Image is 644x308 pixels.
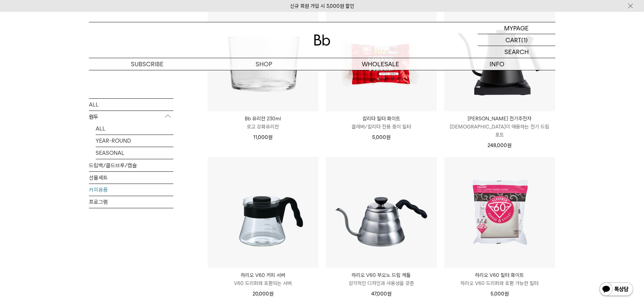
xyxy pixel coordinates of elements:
p: WHOLESALE [322,58,439,70]
span: 원 [504,291,509,297]
a: 하리오 V60 부오노 드립 케틀 감각적인 디자인과 사용성을 갖춘 [326,271,437,287]
a: ALL [96,122,173,134]
span: 원 [269,291,273,297]
span: 원 [507,142,511,148]
p: (1) [521,34,528,46]
a: 드립백/콜드브루/캡슐 [89,159,173,171]
p: 하리오 V60 필터 화이트 [444,271,555,279]
span: 248,000 [487,142,511,148]
a: 커피용품 [89,184,173,195]
p: V60 드리퍼와 호환되는 서버 [208,279,318,287]
p: 감각적인 디자인과 사용성을 갖춘 [326,279,437,287]
p: CART [505,34,521,46]
p: MYPAGE [504,22,529,34]
a: 하리오 V60 커피 서버 V60 드리퍼와 호환되는 서버 [208,271,318,287]
img: 하리오 V60 커피 서버 [208,157,318,268]
a: 하리오 V60 필터 화이트 하리오 V60 드리퍼와 호환 가능한 필터 [444,271,555,287]
p: INFO [439,58,555,70]
img: 로고 [314,34,330,46]
a: ALL [89,98,173,110]
p: [DEMOGRAPHIC_DATA]이 애용하는 전기 드립 포트 [444,123,555,139]
img: 하리오 V60 부오노 드립 케틀 [326,157,437,268]
a: SEASONAL [96,147,173,159]
span: 원 [387,291,391,297]
a: MYPAGE [478,22,555,34]
p: 클레버/칼리타 전용 종이 필터 [326,123,437,131]
a: CART (1) [478,34,555,46]
p: 칼리타 필터 화이트 [326,115,437,123]
a: SUBSCRIBE [89,58,206,70]
a: 칼리타 필터 화이트 클레버/칼리타 전용 종이 필터 [326,115,437,131]
p: [PERSON_NAME] 전기주전자 [444,115,555,123]
a: 선물세트 [89,171,173,183]
span: 11,000 [253,134,272,140]
span: 원 [268,134,272,140]
p: 원두 [89,111,173,123]
span: 5,000 [372,134,390,140]
p: 하리오 V60 부오노 드립 케틀 [326,271,437,279]
p: 로고 강화유리잔 [208,123,318,131]
a: 프로그램 [89,196,173,208]
p: Bb 유리잔 230ml [208,115,318,123]
a: SHOP [206,58,322,70]
span: 20,000 [253,291,273,297]
span: 47,000 [371,291,391,297]
p: SEARCH [504,46,529,58]
a: 신규 회원 가입 시 3,000원 할인 [290,3,354,9]
p: 하리오 V60 커피 서버 [208,271,318,279]
span: 5,000 [491,291,509,297]
span: 원 [386,134,390,140]
a: [PERSON_NAME] 전기주전자 [DEMOGRAPHIC_DATA]이 애용하는 전기 드립 포트 [444,115,555,139]
img: 카카오톡 채널 1:1 채팅 버튼 [599,282,634,298]
a: YEAR-ROUND [96,135,173,146]
img: 하리오 V60 필터 화이트 [444,157,555,268]
a: Bb 유리잔 230ml 로고 강화유리잔 [208,115,318,131]
p: 하리오 V60 드리퍼와 호환 가능한 필터 [444,279,555,287]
